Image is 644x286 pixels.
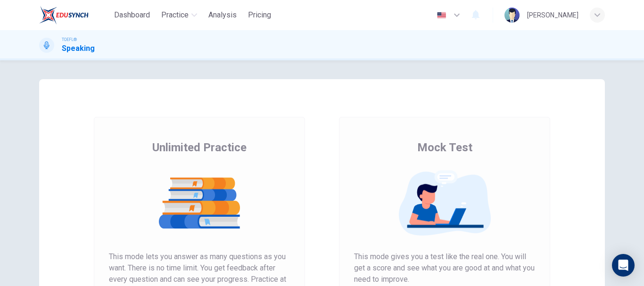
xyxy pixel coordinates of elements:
span: Mock Test [417,140,472,155]
span: Unlimited Practice [152,140,247,155]
img: Profile picture [504,8,520,23]
span: This mode gives you a test like the real one. You will get a score and see what you are good at a... [354,251,535,285]
div: [PERSON_NAME] [527,9,578,21]
div: Open Intercom Messenger [612,254,635,277]
span: Dashboard [114,9,150,21]
img: en [436,12,447,19]
span: Pricing [248,9,271,21]
span: Analysis [208,9,237,21]
button: Practice [157,7,201,24]
button: Pricing [244,7,275,24]
img: EduSynch logo [39,6,89,25]
button: Analysis [205,7,240,24]
span: Practice [161,9,189,21]
span: TOEFL® [62,36,77,43]
button: Dashboard [110,7,154,24]
a: EduSynch logo [39,6,110,25]
h1: Speaking [62,43,95,54]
